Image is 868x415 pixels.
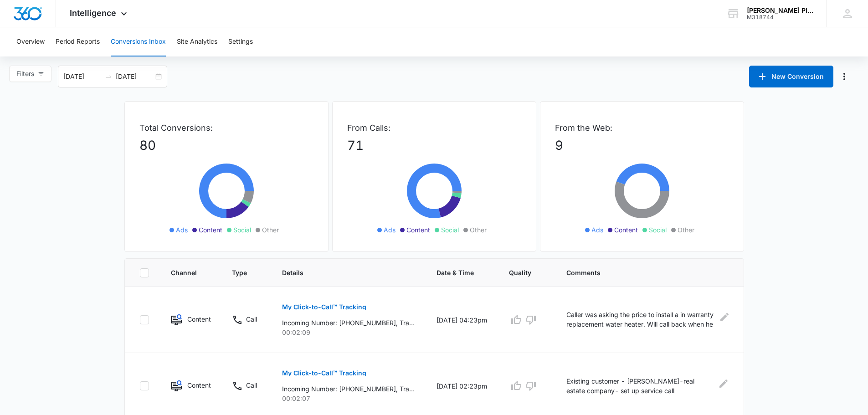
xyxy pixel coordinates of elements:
[16,69,34,79] span: Filters
[177,27,217,56] button: Site Analytics
[246,314,257,324] p: Call
[384,225,395,235] span: Ads
[747,14,813,20] div: account id
[347,122,521,134] p: From Calls:
[837,69,852,84] button: Manage Numbers
[614,225,638,235] span: Content
[199,225,222,235] span: Content
[719,376,729,391] button: Edit Comments
[426,287,498,353] td: [DATE] 04:23pm
[555,136,729,155] p: 9
[566,268,715,277] span: Comments
[437,268,474,277] span: Date & Time
[282,384,415,394] p: Incoming Number: [PHONE_NUMBER], Tracking Number: [PHONE_NUMBER], Ring To: [PHONE_NUMBER], Caller...
[176,225,188,235] span: Ads
[187,380,211,390] p: Content
[282,318,415,328] p: Incoming Number: [PHONE_NUMBER], Tracking Number: [PHONE_NUMBER], Ring To: [PHONE_NUMBER], Caller...
[591,225,603,235] span: Ads
[441,225,459,235] span: Social
[406,225,430,235] span: Content
[282,296,366,318] button: My Click-to-Call™ Tracking
[282,328,415,337] p: 00:02:09
[228,27,253,56] button: Settings
[105,73,112,80] span: swap-right
[347,136,521,155] p: 71
[262,225,279,235] span: Other
[16,27,45,56] button: Overview
[566,376,713,395] p: Existing customer - [PERSON_NAME]-real estate company- set up service call
[111,27,166,56] button: Conversions Inbox
[70,8,116,18] span: Intelligence
[747,7,813,14] div: account name
[171,268,197,277] span: Channel
[232,268,247,277] span: Type
[282,268,401,277] span: Details
[187,314,211,324] p: Content
[509,268,531,277] span: Quality
[282,362,366,384] button: My Click-to-Call™ Tracking
[139,136,313,155] p: 80
[649,225,667,235] span: Social
[282,304,366,310] p: My Click-to-Call™ Tracking
[555,122,729,134] p: From the Web:
[105,73,112,80] span: to
[282,370,366,376] p: My Click-to-Call™ Tracking
[63,72,101,82] input: Start date
[566,310,715,330] p: Caller was asking the price to install a in warranty replacement water heater. Will call back whe...
[116,72,154,82] input: End date
[720,310,729,324] button: Edit Comments
[233,225,251,235] span: Social
[56,27,100,56] button: Period Reports
[749,66,833,87] button: New Conversion
[246,380,257,390] p: Call
[9,66,51,82] button: Filters
[139,122,313,134] p: Total Conversions:
[470,225,487,235] span: Other
[678,225,694,235] span: Other
[282,394,415,403] p: 00:02:07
